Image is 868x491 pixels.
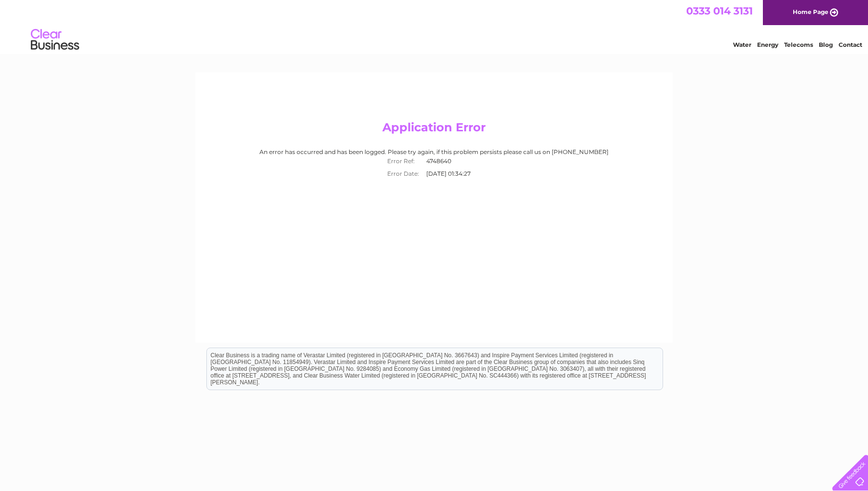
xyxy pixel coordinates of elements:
a: 0333 014 3131 [686,5,753,17]
div: An error has occurred and has been logged. Please try again, if this problem persists please call... [204,149,664,180]
th: Error Date: [382,168,424,180]
a: Water [733,41,751,48]
td: [DATE] 01:34:27 [424,168,486,180]
a: Contact [839,41,862,48]
h2: Application Error [204,121,664,139]
td: 4748640 [424,155,486,168]
th: Error Ref: [382,155,424,168]
img: logo.png [30,25,80,55]
div: Clear Business is a trading name of Verastar Limited (registered in [GEOGRAPHIC_DATA] No. 3667643... [207,5,663,47]
a: Energy [757,41,778,48]
a: Telecoms [784,41,813,48]
a: Blog [819,41,833,48]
